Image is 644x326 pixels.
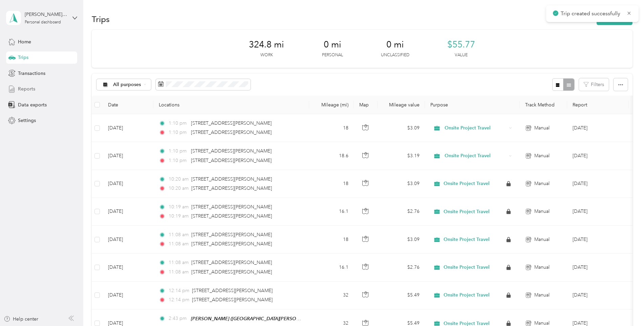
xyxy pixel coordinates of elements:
[191,120,272,126] span: [STREET_ADDRESS][PERSON_NAME]
[309,170,354,198] td: 18
[113,82,141,87] span: All purposes
[444,181,490,187] span: Onsite Project Travel
[567,198,629,226] td: Sep 2025
[103,96,153,114] th: Date
[567,96,629,114] th: Report
[378,253,425,281] td: $2.76
[192,288,273,293] span: [STREET_ADDRESS][PERSON_NAME]
[386,39,404,50] span: 0 mi
[169,185,189,192] span: 10:20 am
[103,253,153,281] td: [DATE]
[169,287,189,294] span: 12:14 pm
[169,259,189,266] span: 11:08 am
[169,296,189,304] span: 12:14 pm
[354,96,378,114] th: Map
[92,16,110,23] h1: Trips
[169,157,188,164] span: 1:10 pm
[103,170,153,198] td: [DATE]
[169,129,188,136] span: 1:10 pm
[169,315,188,322] span: 2:43 pm
[378,96,425,114] th: Mileage value
[425,96,520,114] th: Purpose
[309,253,354,281] td: 16.1
[444,237,490,243] span: Onsite Project Travel
[191,269,272,275] span: [STREET_ADDRESS][PERSON_NAME]
[18,54,28,61] span: Trips
[169,240,189,248] span: 11:08 am
[378,198,425,226] td: $2.76
[169,203,189,211] span: 10:19 am
[309,226,354,253] td: 18
[309,282,354,309] td: 32
[4,315,38,323] button: Help center
[169,231,189,239] span: 11:08 am
[378,142,425,170] td: $3.19
[169,120,188,127] span: 1:10 pm
[378,170,425,198] td: $3.09
[18,85,35,93] span: Reports
[191,241,272,247] span: [STREET_ADDRESS][PERSON_NAME]
[18,70,45,77] span: Transactions
[153,96,309,114] th: Locations
[444,264,490,270] span: Onsite Project Travel
[567,114,629,142] td: Oct 2025
[191,148,272,154] span: [STREET_ADDRESS][PERSON_NAME]
[192,297,273,303] span: [STREET_ADDRESS][PERSON_NAME]
[567,253,629,281] td: Sep 2025
[25,11,67,18] div: [PERSON_NAME][EMAIL_ADDRESS][DOMAIN_NAME]
[561,9,622,18] p: Trip created successfully
[191,129,272,135] span: [STREET_ADDRESS][PERSON_NAME]
[447,39,475,50] span: $55.77
[191,204,272,210] span: [STREET_ADDRESS][PERSON_NAME]
[534,208,550,215] span: Manual
[103,142,153,170] td: [DATE]
[322,52,343,58] p: Personal
[309,142,354,170] td: 18.6
[18,38,31,45] span: Home
[103,114,153,142] td: [DATE]
[534,180,550,187] span: Manual
[169,176,189,183] span: 10:20 am
[191,260,272,265] span: [STREET_ADDRESS][PERSON_NAME]
[520,96,567,114] th: Track Method
[309,198,354,226] td: 16.1
[534,124,550,132] span: Manual
[191,158,272,163] span: [STREET_ADDRESS][PERSON_NAME]
[567,282,629,309] td: Jun 2025
[445,152,507,160] span: Onsite Project Travel
[249,39,284,50] span: 324.8 mi
[169,212,189,220] span: 10:19 am
[18,101,47,108] span: Data exports
[567,142,629,170] td: Oct 2025
[309,96,354,114] th: Mileage (mi)
[103,282,153,309] td: [DATE]
[444,292,490,298] span: Onsite Project Travel
[444,209,490,215] span: Onsite Project Travel
[169,268,189,276] span: 11:08 am
[381,52,409,58] p: Unclassified
[606,288,644,326] iframe: Everlance-gr Chat Button Frame
[567,170,629,198] td: Sep 2025
[191,213,272,219] span: [STREET_ADDRESS][PERSON_NAME]
[169,147,188,155] span: 1:10 pm
[378,282,425,309] td: $5.49
[567,226,629,253] td: Sep 2025
[309,114,354,142] td: 18
[534,236,550,243] span: Manual
[18,117,36,124] span: Settings
[191,185,272,191] span: [STREET_ADDRESS][PERSON_NAME]
[191,176,272,182] span: [STREET_ADDRESS][PERSON_NAME]
[103,226,153,253] td: [DATE]
[260,52,273,58] p: Work
[103,198,153,226] td: [DATE]
[191,316,395,322] span: [PERSON_NAME] ([GEOGRAPHIC_DATA][PERSON_NAME], [GEOGRAPHIC_DATA], [US_STATE])
[445,124,507,132] span: Onsite Project Travel
[378,226,425,253] td: $3.09
[455,52,468,58] p: Value
[324,39,341,50] span: 0 mi
[534,152,550,160] span: Manual
[579,78,609,91] button: Filters
[25,20,61,24] div: Personal dashboard
[534,264,550,271] span: Manual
